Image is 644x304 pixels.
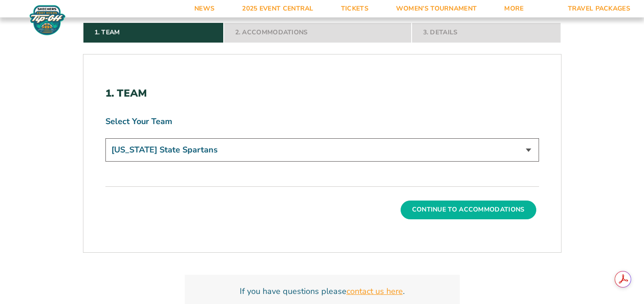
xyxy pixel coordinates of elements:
a: contact us here [347,286,403,297]
h2: 1. Team [105,87,539,99]
img: Fort Myers Tip-Off [28,5,67,36]
p: If you have questions please [196,286,449,297]
label: Select Your Team [105,116,539,127]
button: Continue To Accommodations [401,201,536,219]
span: . [403,286,405,297]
